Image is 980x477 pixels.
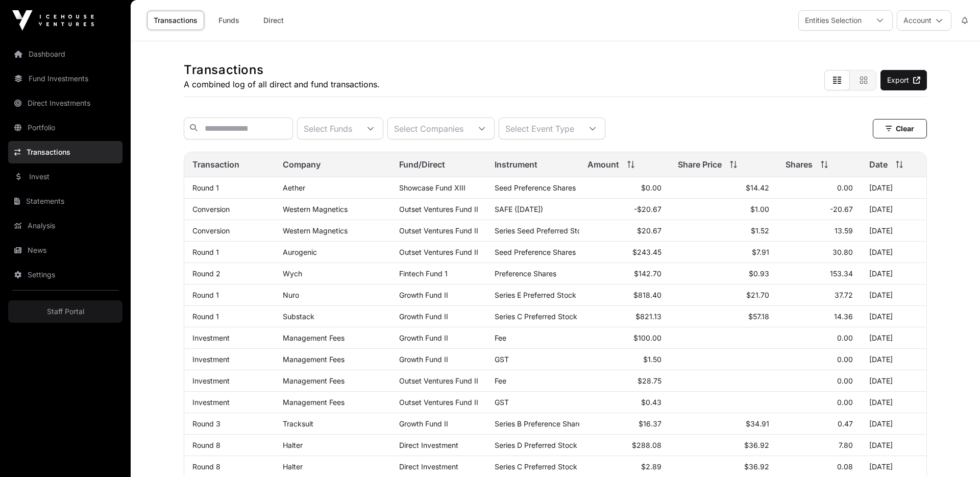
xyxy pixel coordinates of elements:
span: 0.00 [837,333,853,342]
div: Select Companies [388,118,470,139]
a: Transactions [147,11,204,30]
span: $0.93 [749,269,769,278]
td: $288.08 [579,435,670,456]
td: -$20.67 [579,199,670,220]
span: $1.00 [750,205,769,213]
span: GST [495,355,509,364]
td: [DATE] [861,306,926,327]
p: Management Fees [283,333,383,342]
span: Series D Preferred Stock [495,441,577,449]
span: Series B Preference Shares [495,419,585,428]
span: GST [495,398,509,407]
span: Seed Preference Shares [495,183,576,192]
p: Management Fees [283,355,383,364]
a: Round 8 [192,462,220,471]
a: Outset Ventures Fund II [399,226,478,235]
td: [DATE] [861,220,926,242]
span: 153.34 [830,269,853,278]
span: Instrument [495,158,537,171]
a: Round 2 [192,269,220,278]
span: Fee [495,376,506,385]
a: Round 1 [192,291,219,299]
a: Showcase Fund XIII [399,183,465,192]
a: Nuro [283,291,299,299]
td: [DATE] [861,327,926,349]
td: [DATE] [861,242,926,263]
a: Outset Ventures Fund II [399,205,478,213]
a: Round 1 [192,183,219,192]
a: Halter [283,462,303,471]
span: $57.18 [748,312,769,321]
h1: Transactions [184,62,380,78]
td: [DATE] [861,413,926,435]
span: 14.36 [834,312,853,321]
a: Conversion [192,205,230,213]
span: $1.52 [751,226,769,235]
a: Staff Portal [8,300,122,323]
button: Clear [873,119,927,138]
a: Aether [283,183,305,192]
td: [DATE] [861,392,926,413]
p: Management Fees [283,376,383,385]
td: $821.13 [579,306,670,327]
span: Series C Preferred Stock [495,312,577,321]
a: Growth Fund II [399,333,448,342]
span: Direct Investment [399,441,458,449]
span: 0.08 [837,462,853,471]
span: Company [283,158,321,171]
span: 0.00 [837,355,853,364]
div: Select Event Type [499,118,580,139]
a: Outset Ventures Fund II [399,376,478,385]
a: Statements [8,190,122,212]
span: Direct Investment [399,462,458,471]
span: 30.80 [832,248,853,256]
span: Transaction [192,158,239,171]
a: Investment [192,355,230,364]
span: -20.67 [830,205,853,213]
div: Entities Selection [799,11,868,30]
td: $142.70 [579,263,670,284]
td: [DATE] [861,177,926,199]
a: Invest [8,165,122,188]
a: Investment [192,333,230,342]
a: Round 3 [192,419,220,428]
span: SAFE ([DATE]) [495,205,543,213]
a: Growth Fund II [399,291,448,299]
span: $21.70 [746,291,769,299]
a: News [8,239,122,261]
a: Conversion [192,226,230,235]
a: Outset Ventures Fund II [399,398,478,407]
span: $36.92 [744,441,769,449]
a: Substack [283,312,314,321]
a: Settings [8,264,122,286]
td: [DATE] [861,199,926,220]
a: Aurogenic [283,248,317,256]
a: Investment [192,376,230,385]
td: $100.00 [579,327,670,349]
span: $34.91 [746,419,769,428]
td: $28.75 [579,370,670,392]
a: Western Magnetics [283,205,348,213]
span: Series C Preferred Stock [495,462,577,471]
span: Series Seed Preferred Stock [495,226,590,235]
a: Dashboard [8,43,122,65]
a: Halter [283,441,303,449]
span: Fund/Direct [399,158,445,171]
span: $36.92 [744,462,769,471]
td: $818.40 [579,284,670,306]
span: Shares [786,158,813,171]
span: 37.72 [835,291,853,299]
a: Transactions [8,141,122,163]
a: Round 1 [192,312,219,321]
td: [DATE] [861,370,926,392]
td: $0.00 [579,177,670,199]
a: Fintech Fund 1 [399,269,448,278]
td: [DATE] [861,349,926,370]
span: 0.00 [837,376,853,385]
a: Funds [208,11,249,30]
td: [DATE] [861,284,926,306]
button: Account [897,10,951,31]
span: 0.00 [837,398,853,407]
span: $7.91 [752,248,769,256]
td: [DATE] [861,435,926,456]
